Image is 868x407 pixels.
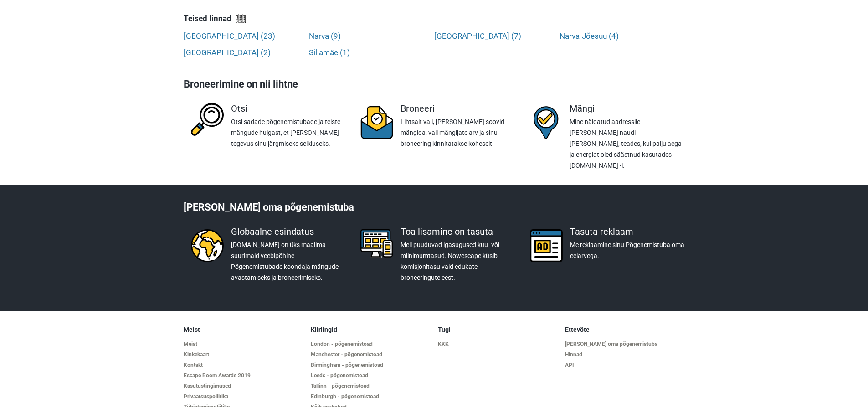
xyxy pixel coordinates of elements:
p: Meil puuduvad igasugused kuu- või miinimumtasud. Nowescape küsib komisjonitasu vaid edukate brone... [401,239,515,283]
h5: Tugi [438,326,558,334]
a: [PERSON_NAME] oma põgenemistuba [565,341,685,348]
a: Manchester - põgenemistoad [311,351,431,358]
a: Leeds - põgenemistoad [311,372,431,379]
div: Mängi [570,103,685,114]
p: Lihtsalt vali, [PERSON_NAME] soovid mängida, vali mängijate arv ja sinu broneering kinnitatakse k... [401,116,515,149]
a: Kontakt [184,362,303,369]
div: Toa lisamine on tasuta [401,226,515,237]
h5: Meist [184,326,303,334]
a: [GEOGRAPHIC_DATA] (7) [434,31,521,41]
a: Birmingham - põgenemistoad [311,362,431,369]
a: London - põgenemistoad [311,341,431,348]
div: Otsi [231,103,346,114]
a: Narva-Jõesuu (4) [560,31,619,41]
h5: Teised linnad [184,14,685,23]
a: [GEOGRAPHIC_DATA] (23) [184,31,275,41]
a: API [565,362,685,369]
p: Mine näidatud aadressile [PERSON_NAME] naudi [PERSON_NAME], teades, kui palju aega ja energiat ol... [570,116,685,171]
a: [GEOGRAPHIC_DATA] (2) [184,48,271,57]
a: Sillamäe (1) [309,48,350,57]
p: [DOMAIN_NAME] on üks maailma suurimaid veebipõhine Põgenemistubade koondaja mängude avastamiseks ... [231,239,346,283]
h3: [PERSON_NAME] oma põgenemistuba [184,200,685,219]
a: Edinburgh - põgenemistoad [311,393,431,400]
a: Hinnad [565,351,685,358]
div: Tasuta reklaam [570,226,685,237]
a: Privaatsuspoliitika [184,393,303,400]
a: Kinkekaart [184,351,303,358]
p: Me reklaamine sinu Põgenemistuba oma eelarvega. [570,239,685,261]
a: Meist [184,341,303,348]
div: Globaalne esindatus [231,226,346,237]
h3: Broneerimine on nii lihtne [184,72,685,96]
a: Escape Room Awards 2019 [184,372,303,379]
a: Kasutustingimused [184,383,303,390]
a: KKK [438,341,558,348]
h5: Kiirlingid [311,326,431,334]
a: Narva (9) [309,31,341,41]
h5: Ettevõte [565,326,685,334]
div: Broneeri [401,103,515,114]
a: Tallinn - põgenemistoad [311,383,431,390]
p: Otsi sadade põgenemistubade ja teiste mängude hulgast, et [PERSON_NAME] tegevus sinu järgmiseks s... [231,116,346,149]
